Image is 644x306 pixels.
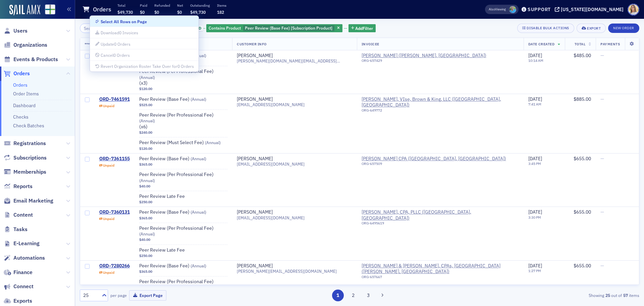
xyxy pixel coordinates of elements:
a: [PERSON_NAME] [237,156,273,162]
div: Select All Rows on Page [101,20,147,24]
span: — [600,209,604,215]
span: — [600,52,604,58]
span: ( Annual ) [191,209,206,215]
a: ORD-7280266 [99,263,130,269]
a: Peer Review (Base Fee) (Annual) [139,156,224,162]
a: Peer Review (Base Fee) (Annual) [139,263,224,269]
div: [PERSON_NAME] [237,96,273,102]
a: [PERSON_NAME] [237,209,273,215]
p: Refunded [154,3,170,8]
strong: 57 [622,292,629,298]
span: Peer Review (Base Fee) [139,96,224,102]
a: Subscriptions [4,154,47,162]
button: New Order [608,24,639,33]
span: Swider CPA (Oxford, MS) [362,156,506,162]
span: Peer Review Late Fee [139,193,224,200]
span: Mitch Boleware (Collins, MS) [362,53,519,65]
span: Taylor, VIse, Brown & King, LLC (Birmingham, AL) [362,96,519,115]
a: Checks [13,114,29,120]
p: Net [177,3,183,8]
span: Richard Baker, CPA, PLLC (Brookhaven, MS) [362,209,519,228]
span: [DATE] [528,156,542,162]
span: $655.00 [574,156,591,162]
div: ORD-7360131 [99,209,130,215]
span: $485.00 [574,52,591,58]
span: ( Annual ) [139,231,155,236]
a: Email Marketing [4,197,53,205]
a: Peer Review (Per Professional Fee) (Annual) [139,225,228,237]
span: ( Annual ) [191,156,206,161]
span: Finance [13,269,33,276]
a: Users [4,27,28,35]
a: Exports [4,297,32,305]
span: Tasks [13,226,28,233]
span: Taylor, VIse, Brown & King, LLC (Birmingham, AL) [362,96,519,108]
span: $0 [154,9,159,15]
a: [PERSON_NAME] [237,53,273,59]
div: Unpaid [103,217,114,221]
a: Organizations [4,41,47,49]
a: Orders [13,82,28,88]
div: ORG-657429 [362,58,486,65]
time: 3:30 PM [528,215,541,220]
span: Worden & Worden, CPAs, PA (Rogers, AR) [362,263,519,275]
a: [PERSON_NAME] & [PERSON_NAME], CPAs, [GEOGRAPHIC_DATA] ([PERSON_NAME], [GEOGRAPHIC_DATA]) [362,263,519,275]
span: ( Annual ) [191,263,206,268]
a: Peer Review (Per Professional Fee) (Annual)(x6) [139,112,228,130]
strong: 25 [604,292,611,298]
div: Export [587,27,601,30]
span: E-Learning [13,240,40,247]
span: Connect [13,283,34,290]
div: Peer Review (Base Fee) [Subscription Product] [206,24,342,33]
a: Memberships [4,168,46,176]
span: Peer Review (Must Select Fee) [139,140,224,146]
span: Peer Review (Base Fee) [139,209,224,215]
a: [PERSON_NAME] ([PERSON_NAME], [GEOGRAPHIC_DATA]) [362,53,486,59]
span: Peer Review (Per Professional Fee) [139,69,228,80]
div: ORG-657509 [362,162,506,168]
span: [EMAIL_ADDRESS][DOMAIN_NAME] [237,162,305,167]
span: $0 [177,9,182,15]
a: Peer Review (Base Fee) (Annual) [139,96,224,102]
a: New Order [608,25,639,31]
span: Payments [600,42,620,46]
span: $365.00 [139,216,152,220]
a: E-Learning [4,240,40,247]
span: Peer Review (Base Fee) [139,156,224,162]
a: Order Items [13,91,39,97]
a: [PERSON_NAME] CPA ([GEOGRAPHIC_DATA], [GEOGRAPHIC_DATA]) [362,156,506,162]
time: 7:41 AM [528,102,541,106]
span: Automations [13,254,45,262]
span: Exports [13,297,32,305]
div: Update 0 Orders [101,42,130,46]
span: $250.00 [139,200,152,204]
a: Peer Review (Per Professional Fee) (Annual) [139,172,228,183]
span: $40.00 [139,237,150,242]
span: Swider CPA (Oxford, MS) [362,156,519,169]
div: ORD-7461591 [99,96,130,102]
a: Events & Products [4,56,58,63]
span: Users [13,27,28,35]
h1: Orders [93,5,111,13]
span: Invoicee [362,42,379,46]
a: Peer Review (Per Professional Fee) (Annual) [139,279,228,291]
img: SailAMX [9,5,40,15]
a: Content [4,211,33,219]
button: Download0 Invoices [90,27,199,38]
p: Items [217,3,226,8]
span: Registrations [13,140,46,147]
span: [EMAIL_ADDRESS][DOMAIN_NAME] [237,102,305,107]
span: Mitch Boleware (Collins, MS) [362,53,486,59]
button: Export [577,24,606,33]
span: Peer Review Late Fee [139,247,224,253]
span: $365.00 [139,269,152,274]
span: ( Annual ) [139,75,155,80]
span: Total [575,42,586,46]
span: Memberships [13,168,46,176]
div: ORD-7361155 [99,156,130,162]
button: 2 [347,290,359,301]
button: Revert Organization Roster Take Over for0 Orders [90,60,199,72]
